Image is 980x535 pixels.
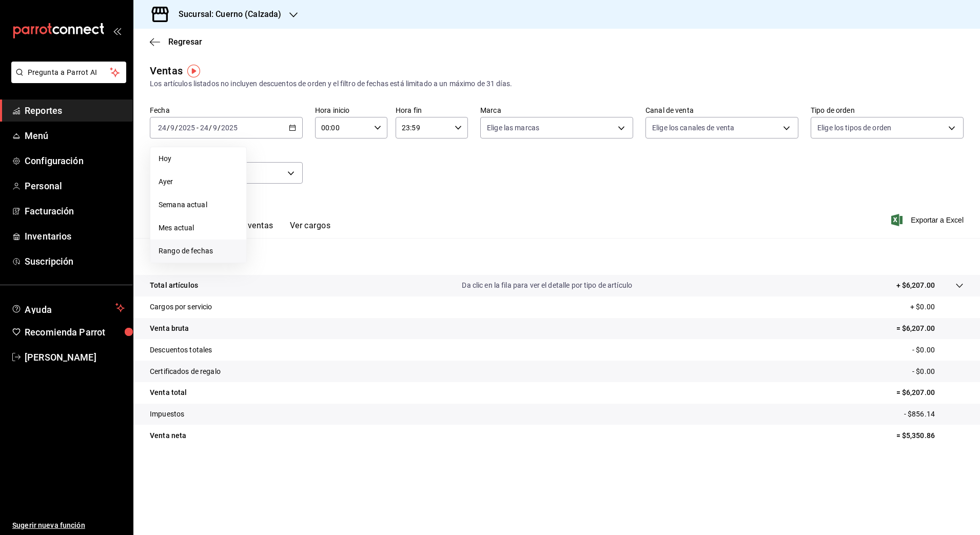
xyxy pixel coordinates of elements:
p: Descuentos totales [150,345,212,355]
input: -- [200,124,209,132]
span: / [175,124,178,132]
label: Canal de venta [645,107,798,114]
span: Rango de fechas [159,246,238,256]
button: open_drawer_menu [113,27,121,35]
span: Recomienda Parrot [25,325,125,339]
span: Hoy [159,153,238,164]
p: - $856.14 [904,409,964,420]
a: Pregunta a Parrot AI [7,74,126,85]
input: ---- [178,124,195,132]
img: Tooltip marker [187,65,200,77]
span: [PERSON_NAME] [25,350,125,364]
span: - [197,124,199,132]
span: Mes actual [159,223,238,233]
span: Ayuda [25,302,111,314]
p: - $0.00 [912,345,964,355]
button: Exportar a Excel [893,214,964,226]
span: Elige los canales de venta [652,123,734,133]
span: Ayer [159,176,238,187]
p: Da clic en la fila para ver el detalle por tipo de artículo [462,280,632,291]
div: navigation tabs [166,221,330,238]
p: Cargos por servicio [150,302,212,312]
span: / [167,124,170,132]
div: Los artículos listados no incluyen descuentos de orden y el filtro de fechas está limitado a un m... [150,78,964,89]
label: Hora fin [396,107,468,114]
span: Facturación [25,204,125,218]
span: Elige los tipos de orden [817,123,891,133]
span: Suscripción [25,254,125,268]
span: Inventarios [25,229,125,243]
button: Regresar [150,37,202,47]
button: Ver ventas [233,221,273,238]
span: Sugerir nueva función [12,520,125,531]
button: Pregunta a Parrot AI [11,62,126,83]
p: Impuestos [150,409,184,420]
div: Ventas [150,63,183,78]
button: Ver cargos [290,221,331,238]
input: -- [158,124,167,132]
p: Venta neta [150,430,186,441]
span: / [218,124,221,132]
span: Elige las marcas [487,123,539,133]
span: Semana actual [159,200,238,210]
label: Tipo de orden [811,107,964,114]
label: Hora inicio [315,107,387,114]
p: = $5,350.86 [896,430,964,441]
span: Pregunta a Parrot AI [28,67,110,78]
span: Configuración [25,154,125,168]
span: Menú [25,129,125,143]
p: + $0.00 [910,302,964,312]
p: Venta bruta [150,323,189,334]
p: Resumen [150,250,964,263]
h3: Sucursal: Cuerno (Calzada) [170,8,281,21]
p: + $6,207.00 [896,280,935,291]
label: Marca [480,107,633,114]
p: = $6,207.00 [896,323,964,334]
p: Certificados de regalo [150,366,221,377]
p: = $6,207.00 [896,387,964,398]
span: Personal [25,179,125,193]
input: ---- [221,124,238,132]
label: Fecha [150,107,303,114]
p: Total artículos [150,280,198,291]
p: Venta total [150,387,187,398]
span: Reportes [25,104,125,117]
span: Regresar [168,37,202,47]
span: / [209,124,212,132]
p: - $0.00 [912,366,964,377]
input: -- [212,124,218,132]
input: -- [170,124,175,132]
